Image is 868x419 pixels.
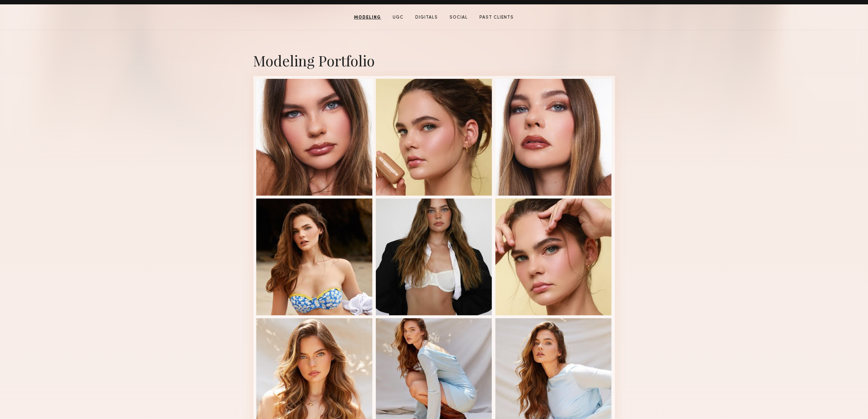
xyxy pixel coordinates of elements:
div: Modeling Portfolio [253,51,615,70]
a: UGC [390,14,407,21]
a: Modeling [351,14,384,21]
a: Digitals [413,14,441,21]
a: Past Clients [477,14,517,21]
a: Social [447,14,471,21]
